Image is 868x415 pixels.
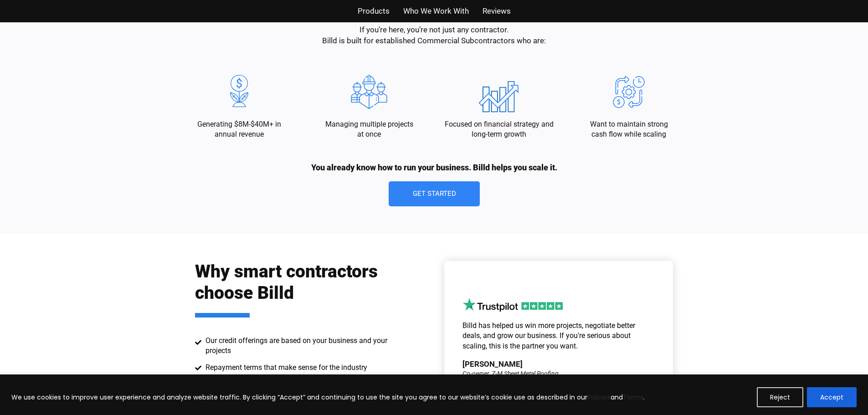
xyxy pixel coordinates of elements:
[462,321,655,351] p: Billd has helped us win more projects, negotiate better deals, and grow our business. If you're s...
[323,119,416,140] p: Managing multiple projects at once
[193,119,286,140] p: Generating $8M-$40M+ in annual revenue
[483,5,511,18] a: Reviews
[389,181,480,206] a: Get Started
[757,387,803,407] button: Reject
[311,163,557,173] p: You already know how to run your business. Billd helps you scale it.
[807,387,857,407] button: Accept
[403,5,469,18] a: Who We Work With
[195,261,403,318] h2: Why smart contractors choose Billd
[439,119,560,140] p: Focused on financial strategy and long-term growth
[623,393,643,402] a: Terms
[203,363,367,373] span: Repayment terms that make sense for the industry
[587,393,611,402] a: Policies
[358,5,390,18] a: Products
[582,119,676,140] p: Want to maintain strong cash flow while scaling
[462,370,559,377] div: Co-owner, Z-M Sheet Metal Roofing
[322,25,546,46] p: If you’re here, you’re not just any contractor. Billd is built for established Commercial Subcont...
[412,190,456,197] span: Get Started
[462,360,523,368] div: [PERSON_NAME]
[11,392,645,403] p: We use cookies to improve user experience and analyze website traffic. By clicking “Accept” and c...
[203,336,403,356] span: Our credit offerings are based on your business and your projects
